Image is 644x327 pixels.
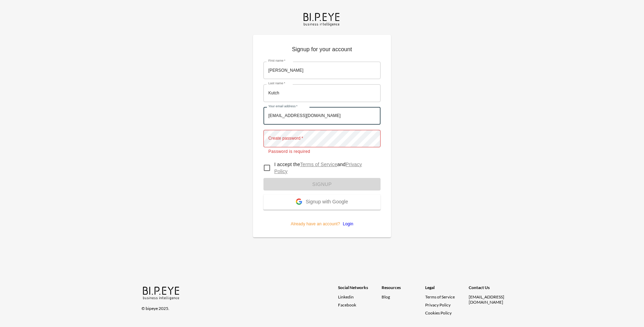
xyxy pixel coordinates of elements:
div: © bipeye 2025. [141,302,328,311]
a: Privacy Policy [274,162,362,174]
img: bipeye-logo [302,11,342,27]
span: Linkedin [338,294,354,299]
label: Last name [268,81,285,86]
a: Privacy Policy [425,302,451,307]
a: Terms of Service [425,294,466,299]
span: Signup with Google [306,199,348,206]
img: bipeye-logo [141,285,182,301]
a: Facebook [338,302,382,307]
div: Resources [382,285,425,294]
a: Login [340,221,353,226]
a: Blog [382,294,390,299]
div: Legal [425,285,469,294]
p: I accept the and [274,161,375,175]
button: Signup with Google [263,195,381,210]
div: Social Networks [338,285,382,294]
p: Already have an account? [263,210,381,227]
span: Facebook [338,302,356,307]
a: Cookies Policy [425,310,452,316]
a: Linkedin [338,294,382,299]
label: First name [268,59,285,63]
a: Terms of Service [300,162,337,167]
label: Your email address [268,104,298,109]
div: [EMAIL_ADDRESS][DOMAIN_NAME] [469,294,512,305]
p: Signup for your account [263,45,381,56]
p: Password is required [268,148,376,155]
div: Contact Us [469,285,512,294]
